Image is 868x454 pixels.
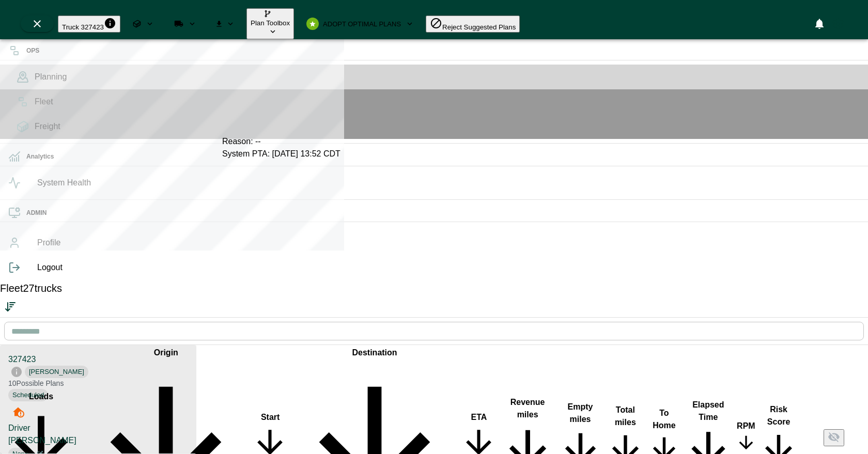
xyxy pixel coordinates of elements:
button: Run Plan Loads [166,15,204,32]
div: Reason: -- [222,135,340,148]
button: Plan Toolbox [246,8,294,39]
button: Download [208,15,242,32]
span: Adopt Optimal Plans [323,21,401,27]
svg: Preferences [832,18,844,30]
button: Truck 327423 [58,15,120,33]
span: Plan Toolbox [251,19,290,27]
div: System PTA: [DATE] 13:52 CDT [222,148,340,160]
button: Preferences [829,14,847,33]
button: Adopt Optimal Plans [298,15,422,32]
button: Reject Suggested Plans [426,15,520,33]
button: Loads [125,15,162,32]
